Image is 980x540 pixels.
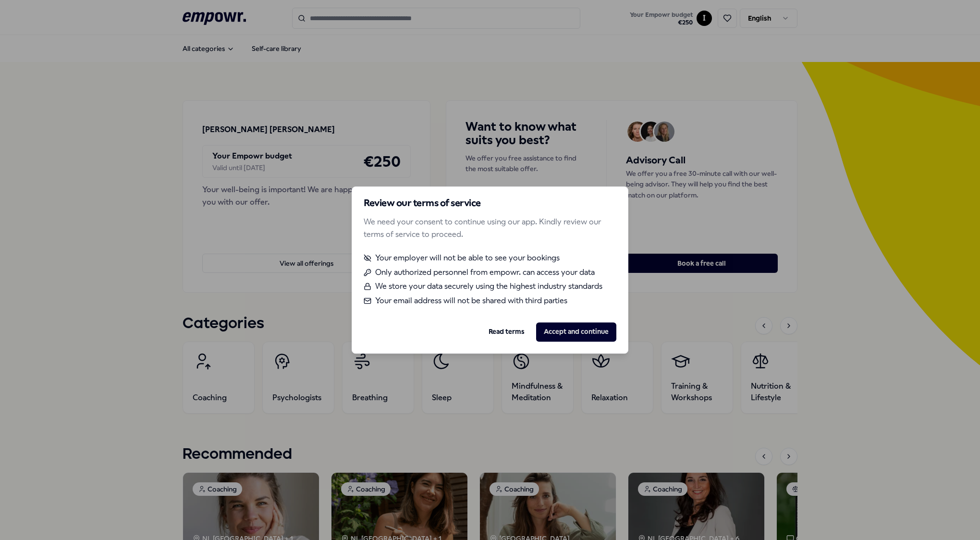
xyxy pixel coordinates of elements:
li: We store your data securely using the highest industry standards [364,281,616,293]
button: Accept and continue [536,322,616,342]
li: Your employer will not be able to see your bookings [364,252,616,264]
li: Your email address will not be shared with third parties [364,295,616,307]
a: Read terms [489,327,525,337]
li: Only authorized personnel from empowr. can access your data [364,266,616,279]
button: Read terms [481,322,532,342]
h2: Review our terms of service [364,198,616,208]
p: We need your consent to continue using our app. Kindly review our terms of service to proceed. [364,216,616,240]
